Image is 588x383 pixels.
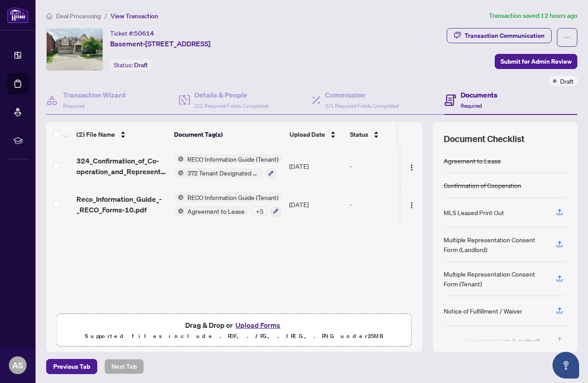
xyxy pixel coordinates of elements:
img: Status Icon [174,154,184,164]
span: Reco_Information_Guide_-_RECO_Forms-10.pdf [76,194,167,215]
span: Draft [134,61,148,69]
span: Agreement to Lease [184,206,248,216]
div: Ticket #: [110,28,154,38]
span: Drag & Drop or [185,319,283,331]
button: Status IconRECO Information Guide (Tenant)Status IconAgreement to Lease+5 [174,192,282,216]
div: Transaction Communication [465,29,544,43]
span: Document Checklist [444,133,524,145]
span: ellipsis [564,34,570,41]
th: (2) File Name [73,122,171,147]
div: Agreement to Lease [444,156,501,166]
div: Status: [110,59,151,71]
span: Deal Processing [56,12,101,20]
li: / [104,11,107,21]
div: + 5 [252,206,267,216]
div: Multiple Representation Consent Form (Tenant) [444,269,545,289]
div: - [350,200,418,209]
td: [DATE] [286,147,346,185]
span: Draft [560,76,574,86]
td: [DATE] [286,185,346,224]
button: Status IconRECO Information Guide (Tenant)Status Icon372 Tenant Designated Representation Agreeme... [174,154,282,178]
img: Logo [408,202,415,209]
div: - [350,161,418,171]
h4: Transaction Wizard [63,90,126,100]
span: 372 Tenant Designated Representation Agreement - Authority for Lease or Purchase [184,168,262,178]
span: Status [350,130,368,139]
p: Supported files include .PDF, .JPG, .JPEG, .PNG under 25 MB [63,331,406,342]
span: Drag & Drop orUpload FormsSupported files include .PDF, .JPG, .JPEG, .PNG under25MB [57,314,411,347]
h4: Documents [461,90,497,100]
span: (2) File Name [76,130,115,139]
span: Required [461,102,482,109]
button: Logo [405,197,419,212]
button: Logo [405,159,419,173]
button: Previous Tab [46,359,97,374]
img: Status Icon [174,206,184,216]
span: Submit for Admin Review [501,54,572,69]
span: RECO Information Guide (Tenant) [184,192,282,202]
article: Transaction saved 12 hours ago [489,11,577,21]
div: Multiple Representation Consent Form (Landlord) [444,235,545,254]
h4: Details & People [195,90,268,100]
h4: Commission [325,90,399,100]
span: 324_Confirmation_of_Co-operation_and_Representation_-_Tenant_Landlord_-_PropTx-[PERSON_NAME].pdf [76,155,167,177]
span: Required [63,102,84,109]
span: Previous Tab [53,359,90,374]
img: Logo [408,164,415,171]
span: RECO Information Guide (Tenant) [184,154,282,164]
img: Status Icon [174,192,184,202]
span: 50614 [134,29,154,37]
img: Status Icon [174,168,184,178]
span: 1/1 Required Fields Completed [325,102,399,109]
div: Notice of Fulfillment / Waiver [444,306,522,316]
button: Open asap [552,352,579,379]
th: Status [346,122,422,147]
img: IMG-X12272417_1.jpg [47,29,103,70]
button: Transaction Communication [447,28,552,43]
span: Upload Date [290,130,325,139]
span: AS [12,359,23,371]
span: View Transaction [111,12,158,20]
button: Upload Forms [233,319,283,331]
img: logo [7,7,28,23]
span: 2/2 Required Fields Completed [195,102,268,109]
button: Next Tab [104,359,144,374]
span: Basement-[STREET_ADDRESS] [110,38,211,49]
th: Upload Date [286,122,346,147]
div: Confirmation of Cooperation [444,180,521,190]
span: home [46,13,52,19]
button: Submit for Admin Review [495,54,577,69]
th: Document Tag(s) [171,122,286,147]
div: MLS Leased Print Out [444,208,504,217]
